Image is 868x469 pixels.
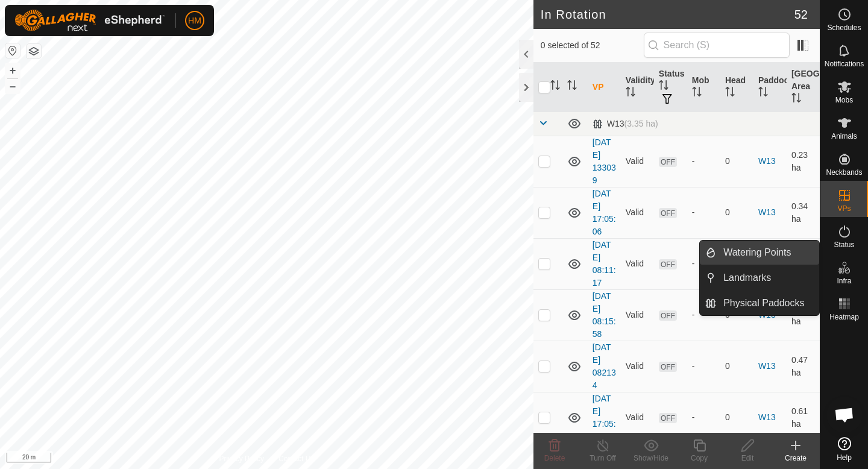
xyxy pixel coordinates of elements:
[621,341,654,392] td: Valid
[5,63,20,78] button: +
[723,271,771,285] span: Landmarks
[787,392,820,443] td: 0.61 ha
[5,79,20,93] button: –
[787,238,820,289] td: 0.36 ha
[14,10,165,31] img: Gallagher Logo
[837,454,852,461] span: Help
[753,63,787,112] th: Paddock
[659,82,668,92] p-sorticon: Activate to sort
[593,394,616,441] a: [DATE] 17:05:09
[723,296,804,310] span: Physical Paddocks
[720,238,753,289] td: 0
[825,60,864,68] span: Notifications
[692,89,702,98] p-sorticon: Activate to sort
[820,432,868,466] a: Help
[720,136,753,187] td: 0
[692,360,715,373] div: -
[687,63,720,112] th: Mob
[723,245,791,260] span: Watering Points
[725,89,735,98] p-sorticon: Activate to sort
[621,136,654,187] td: Valid
[550,82,560,92] p-sorticon: Activate to sort
[692,155,715,168] div: -
[758,89,768,98] p-sorticon: Activate to sort
[675,453,723,464] div: Copy
[692,257,715,270] div: -
[834,241,854,248] span: Status
[787,341,820,392] td: 0.47 ha
[787,63,820,112] th: [GEOGRAPHIC_DATA] Area
[654,63,687,112] th: Status
[541,39,644,52] span: 0 selected of 52
[621,238,654,289] td: Valid
[837,277,851,285] span: Infra
[593,342,616,390] a: [DATE] 082134
[219,453,264,464] a: Privacy Policy
[624,119,658,128] span: (3.35 ha)
[27,44,41,58] button: Map Layers
[278,453,314,464] a: Contact Us
[579,453,627,464] div: Turn Off
[720,63,753,112] th: Head
[716,291,819,315] a: Physical Paddocks
[692,309,715,321] div: -
[723,453,772,464] div: Edit
[720,341,753,392] td: 0
[826,397,863,433] div: Open chat
[837,205,851,212] span: VPs
[791,95,801,104] p-sorticon: Activate to sort
[758,207,776,217] a: W13
[720,187,753,238] td: 0
[659,413,677,423] span: OFF
[659,208,677,218] span: OFF
[627,453,675,464] div: Show/Hide
[700,241,819,265] li: Watering Points
[593,119,658,129] div: W13
[659,362,677,372] span: OFF
[567,82,577,92] p-sorticon: Activate to sort
[659,310,677,321] span: OFF
[593,189,616,236] a: [DATE] 17:05:06
[541,7,794,22] h2: In Rotation
[644,33,790,58] input: Search (S)
[829,313,859,321] span: Heatmap
[626,89,635,98] p-sorticon: Activate to sort
[827,24,861,31] span: Schedules
[700,291,819,315] li: Physical Paddocks
[621,392,654,443] td: Valid
[758,361,776,371] a: W13
[544,454,565,462] span: Delete
[758,156,776,166] a: W13
[787,187,820,238] td: 0.34 ha
[593,291,616,339] a: [DATE] 08:15:58
[588,63,621,112] th: VP
[835,96,853,104] span: Mobs
[621,187,654,238] td: Valid
[772,453,820,464] div: Create
[794,5,808,24] span: 52
[716,266,819,290] a: Landmarks
[621,289,654,341] td: Valid
[700,266,819,290] li: Landmarks
[787,136,820,187] td: 0.23 ha
[5,43,20,58] button: Reset Map
[720,392,753,443] td: 0
[826,169,862,176] span: Neckbands
[659,259,677,269] span: OFF
[659,157,677,167] span: OFF
[621,63,654,112] th: Validity
[831,133,857,140] span: Animals
[593,240,616,288] a: [DATE] 08:11:17
[692,206,715,219] div: -
[188,14,201,27] span: HM
[692,411,715,424] div: -
[716,241,819,265] a: Watering Points
[758,412,776,422] a: W13
[593,137,616,185] a: [DATE] 133039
